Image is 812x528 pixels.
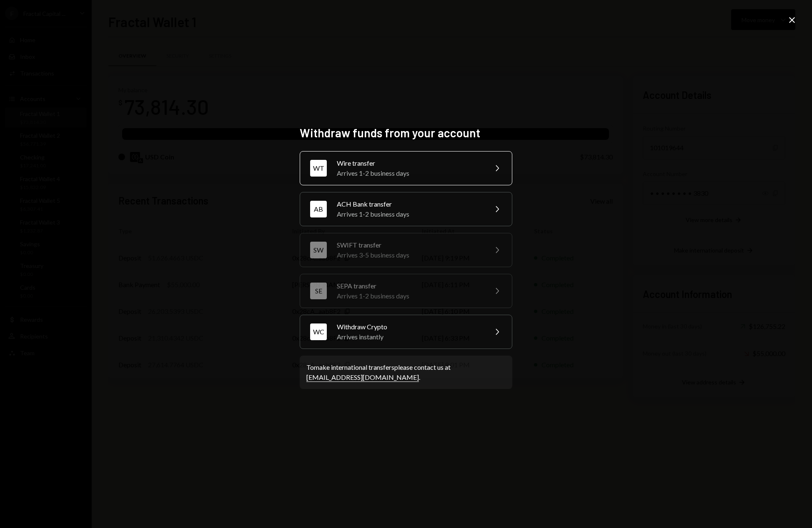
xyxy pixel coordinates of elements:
div: SEPA transfer [337,281,482,291]
div: Withdraw Crypto [337,322,482,332]
div: Arrives 3-5 business days [337,250,482,260]
button: SESEPA transferArrives 1-2 business days [300,274,512,308]
div: WT [310,160,327,177]
div: Arrives 1-2 business days [337,209,482,219]
div: To make international transfers please contact us at . [306,362,506,382]
div: Arrives 1-2 business days [337,168,482,178]
div: SWIFT transfer [337,240,482,250]
div: Arrives instantly [337,332,482,342]
div: Wire transfer [337,158,482,168]
div: Arrives 1-2 business days [337,291,482,301]
h2: Withdraw funds from your account [300,125,512,141]
button: WCWithdraw CryptoArrives instantly [300,315,512,349]
button: WTWire transferArrives 1-2 business days [300,151,512,185]
div: ACH Bank transfer [337,199,482,209]
div: AB [310,201,327,217]
button: ABACH Bank transferArrives 1-2 business days [300,192,512,226]
a: [EMAIL_ADDRESS][DOMAIN_NAME] [306,373,419,382]
div: WC [310,323,327,340]
div: SE [310,283,327,299]
button: SWSWIFT transferArrives 3-5 business days [300,233,512,267]
div: SW [310,242,327,258]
